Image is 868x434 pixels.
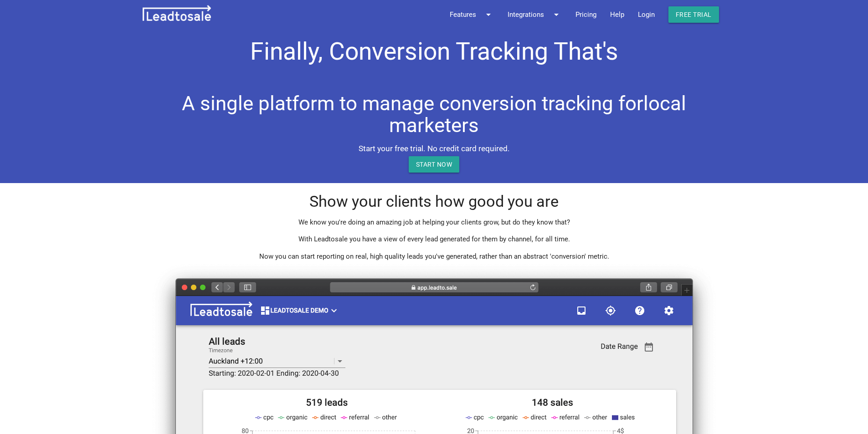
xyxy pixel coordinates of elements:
[143,144,726,153] h5: Start your free trial. No credit card required.
[143,5,211,21] img: leadtosale.png
[143,92,726,136] h2: A single platform to manage conversion tracking for
[143,234,726,245] p: With Leadtosale you have a view of every lead generated for them by channel, for all time.
[143,217,726,228] p: We know you're doing an amazing job at helping your clients grow, but do they know that?
[668,6,719,23] a: Free trial
[409,156,460,173] a: START NOW
[143,193,726,210] h3: Show your clients how good you are
[143,251,726,262] p: Now you can start reporting on real, high quality leads you've generated, rather than an abstract...
[370,49,499,76] span: Transparent
[389,92,686,137] span: local marketers
[143,29,726,70] h1: Finally, Conversion Tracking That's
